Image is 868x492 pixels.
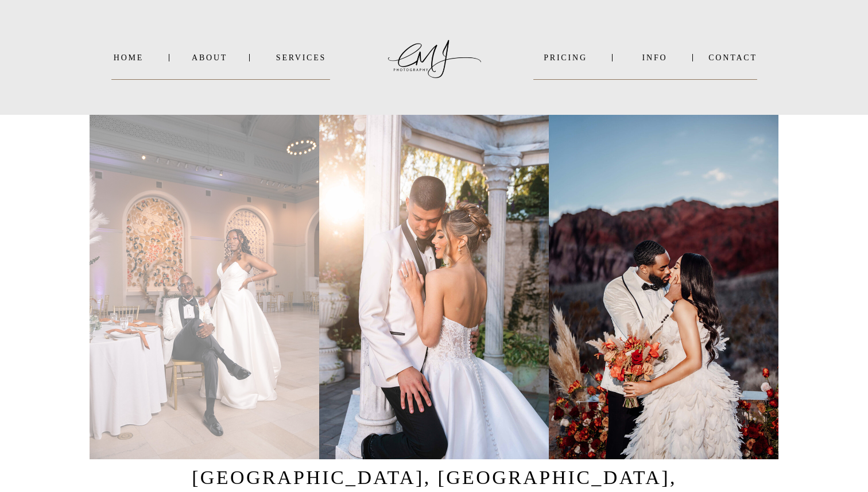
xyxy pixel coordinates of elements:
a: About [192,53,226,62]
a: INFO [627,53,683,62]
a: Contact [708,53,757,62]
a: Home [111,53,146,62]
a: SERVICES [272,53,330,62]
a: PRICING [533,53,598,62]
